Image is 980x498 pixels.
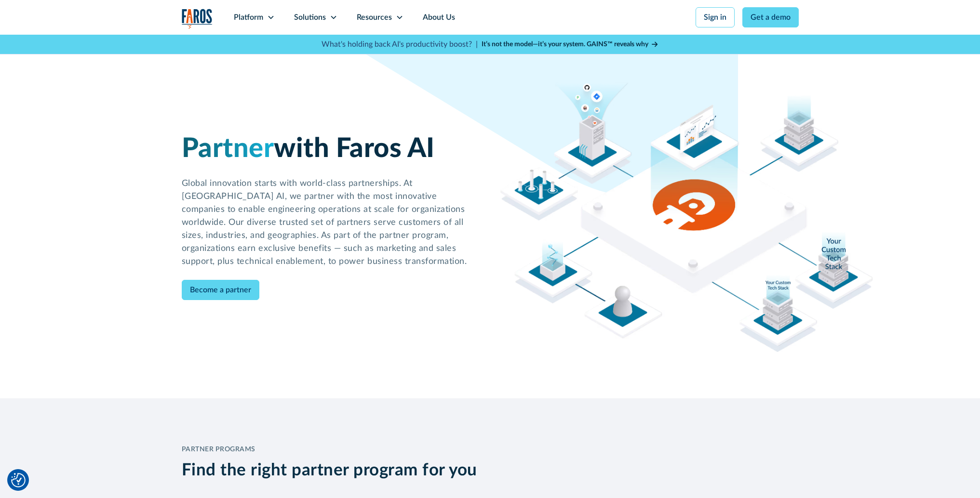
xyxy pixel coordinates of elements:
[182,9,213,28] img: Logo of the analytics and reporting company Faros.
[322,39,478,50] p: What's holding back AI's productivity boost? |
[182,133,481,165] h1: with Faros AI
[182,177,481,268] h2: Global innovation starts with world-class partnerships. At [GEOGRAPHIC_DATA] AI, we partner with ...
[357,12,392,23] div: Resources
[182,135,274,162] span: Partner
[742,7,799,27] a: Get a demo
[696,7,735,27] a: Sign in
[182,445,644,455] div: partner programs
[294,12,326,23] div: Solutions
[11,473,26,487] img: Revisit consent button
[182,9,213,28] a: home
[482,41,648,48] strong: It’s not the model—it’s your system. GAINS™ reveals why
[11,473,26,487] button: Cookie Settings
[234,12,263,23] div: Platform
[182,460,644,481] h3: Find the right partner program for you
[500,81,873,352] img: A 3D illustration of interconnected blocks with Faros AI Logo representing a network or partnersh...
[182,280,259,300] a: Become a partner
[482,39,659,50] a: It’s not the model—it’s your system. GAINS™ reveals why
